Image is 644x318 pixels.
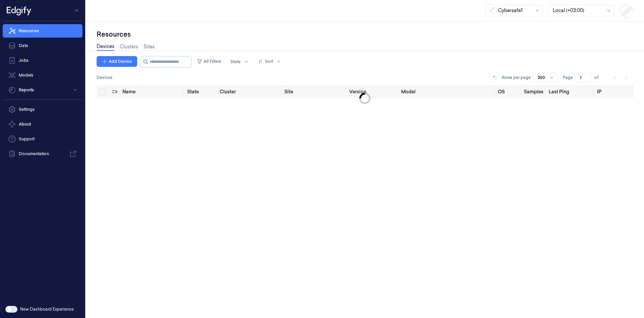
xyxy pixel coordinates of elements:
span: of [594,75,605,81]
a: Documentation [3,147,83,161]
a: Support [3,132,83,146]
a: Clusters [120,43,138,50]
nav: pagination [610,73,631,82]
a: Sites [144,43,155,50]
button: Add Device [97,56,137,67]
th: Cluster [217,85,282,98]
span: Page [563,75,573,81]
th: Version [346,85,398,98]
a: Devices [97,43,114,51]
a: Resources [3,24,83,38]
th: Site [282,85,346,98]
span: Devices [97,75,112,81]
button: About [3,118,83,131]
a: Models [3,69,83,82]
a: Data [3,39,83,52]
button: All Filters [194,56,224,67]
th: IP [594,85,633,98]
a: Settings [3,103,83,116]
a: Jobs [3,54,83,67]
p: Rows per page [502,75,531,81]
button: Reports [3,83,83,97]
div: Resources [97,30,633,39]
th: Last Ping [546,85,595,98]
th: Name [120,85,184,98]
th: State [184,85,217,98]
button: Toggle Navigation [72,5,83,16]
th: OS [495,85,521,98]
button: Select all [99,88,106,95]
th: Samples [521,85,546,98]
th: Model [398,85,495,98]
